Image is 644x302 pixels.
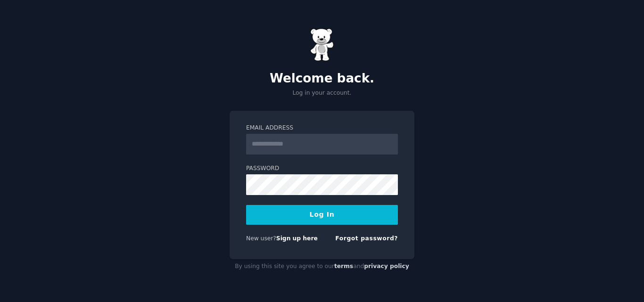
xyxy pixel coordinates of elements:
button: Log In [246,205,398,225]
label: Email Address [246,124,398,132]
h2: Welcome back. [230,71,414,86]
a: Forgot password? [335,235,398,242]
span: New user? [246,235,276,242]
a: terms [334,263,353,269]
img: Gummy Bear [310,28,334,61]
label: Password [246,164,398,173]
a: Sign up here [276,235,318,242]
a: privacy policy [364,263,409,269]
p: Log in your account. [230,89,414,98]
div: By using this site you agree to our and [230,259,414,274]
